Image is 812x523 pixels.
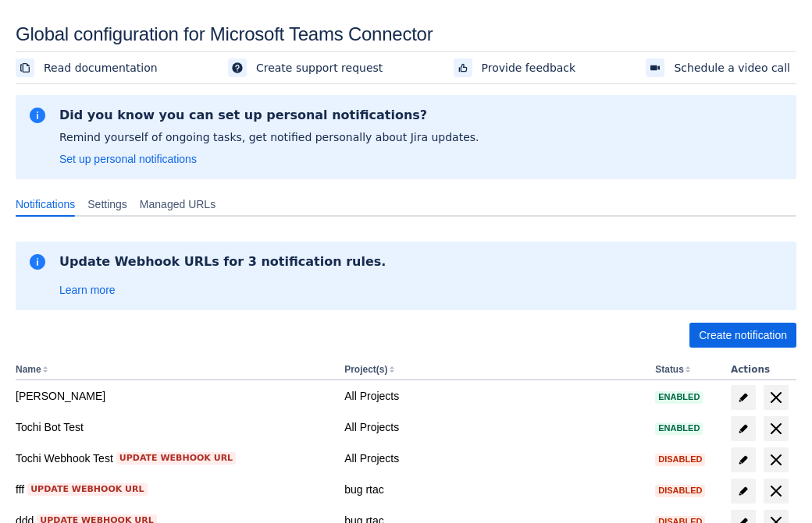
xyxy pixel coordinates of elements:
span: Create notification [699,323,787,348]
div: fff [16,482,332,497]
span: Update webhook URL [30,483,144,496]
h2: Update Webhook URLs for 3 notification rules. [59,254,386,270]
div: [PERSON_NAME] [16,388,332,404]
span: Managed URLs [140,196,215,212]
span: videoCall [649,62,661,74]
div: All Projects [344,388,643,404]
span: Disabled [655,455,705,464]
a: Learn more [59,282,116,298]
div: Tochi Bot Test [16,419,332,435]
span: delete [767,419,785,438]
span: delete [767,451,785,469]
button: Status [655,364,684,375]
a: Provide feedback [454,58,582,77]
span: delete [767,388,785,407]
div: Global configuration for Microsoft Teams Connector [16,23,796,45]
a: Schedule a video call [646,58,796,77]
button: Create notification [689,323,796,348]
span: Notifications [16,196,75,212]
span: documentation [19,62,31,74]
span: Enabled [655,424,703,433]
div: All Projects [344,451,643,466]
p: Remind yourself of ongoing tasks, get notified personally about Jira updates. [59,129,479,145]
span: information [28,253,47,271]
a: Read documentation [16,58,164,77]
span: support [231,62,244,74]
span: Provide feedback [482,60,576,76]
h2: Did you know you can set up personal notifications? [59,108,479,123]
span: information [28,106,47,125]
a: Set up personal notifications [59,151,197,167]
span: Enabled [655,393,703,401]
a: Create support request [228,58,389,77]
button: Project(s) [344,364,387,375]
div: Tochi Webhook Test [16,451,332,466]
div: bug rtac [344,482,643,497]
span: feedback [457,62,469,74]
span: edit [737,454,750,466]
span: Update webhook URL [119,452,233,465]
span: edit [737,485,750,497]
th: Actions [725,360,796,380]
span: Disabled [655,486,705,495]
span: Create support request [256,60,383,76]
span: Read documentation [44,60,158,76]
span: Settings [87,196,127,212]
span: Schedule a video call [674,60,790,76]
div: All Projects [344,419,643,435]
span: delete [767,482,785,500]
span: edit [737,391,750,404]
button: Name [16,364,41,375]
span: edit [737,422,750,435]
